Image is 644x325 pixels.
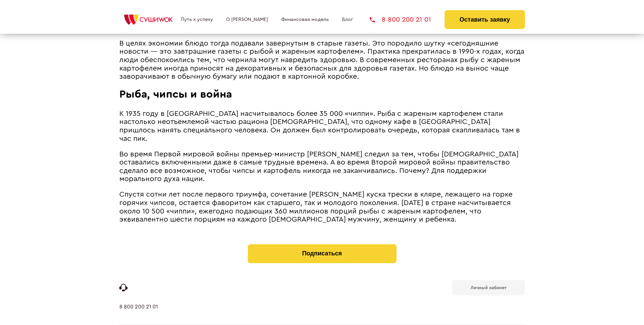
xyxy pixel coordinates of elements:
a: 8 800 200 21 01 [119,304,158,324]
span: К 1935 году в [GEOGRAPHIC_DATA] насчитывалось более 35 000 «чиппи». Рыба с жареным картофелем ста... [119,110,520,142]
a: Блог [342,17,353,22]
span: В целях экономии блюдо тогда подавали завернутым в старые газеты. Это породило шутку «сегодняшние... [119,40,524,80]
span: 8 800 200 21 01 [382,16,431,23]
button: Подписаться [248,244,397,263]
a: Финансовая модель [281,17,329,22]
span: Во время Первой мировой войны премьер-министр [PERSON_NAME] следил за тем, чтобы [DEMOGRAPHIC_DAT... [119,151,519,183]
a: Путь к успеху [181,17,213,22]
a: О [PERSON_NAME] [226,17,268,22]
b: Личный кабинет [471,285,506,290]
span: Спустя сотни лет после первого триумфа, сочетание [PERSON_NAME] куска трески в кляре, лежащего на... [119,191,512,223]
a: 8 800 200 21 01 [370,16,431,23]
span: Рыба, чипсы и война [119,89,232,100]
button: Оставить заявку [445,10,525,29]
a: Личный кабинет [452,280,525,295]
